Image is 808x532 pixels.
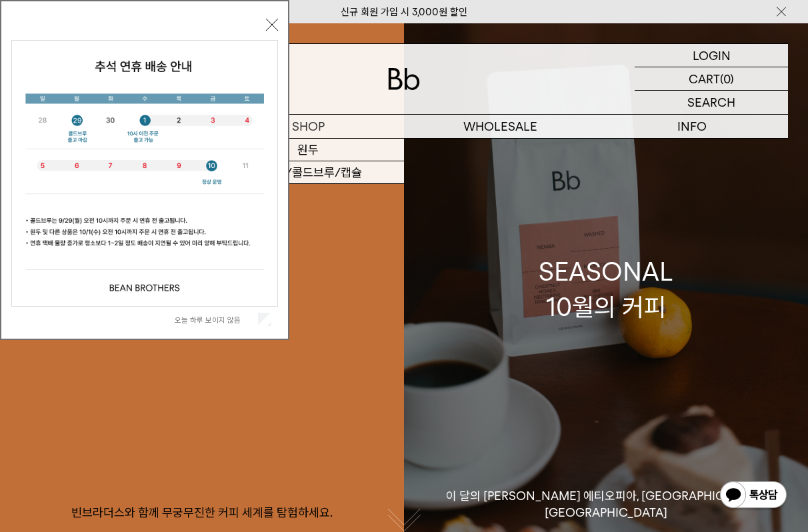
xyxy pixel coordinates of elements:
p: SEARCH [687,91,735,114]
p: 이 달의 [PERSON_NAME] 에티오피아, [GEOGRAPHIC_DATA], [GEOGRAPHIC_DATA] [404,488,808,521]
button: 닫기 [266,19,278,31]
p: LOGIN [693,44,731,67]
img: 5e4d662c6b1424087153c0055ceb1a13_140731.jpg [12,41,277,306]
a: SHOP [212,115,404,138]
a: 원두 [212,139,404,161]
p: WHOLESALE [404,115,596,138]
img: 로고 [388,68,420,90]
div: SEASONAL 10월의 커피 [539,254,673,325]
a: 선물세트 [212,184,404,207]
p: (0) [720,67,734,90]
label: 오늘 하루 보이지 않음 [175,315,255,325]
a: 신규 회원 가입 시 3,000원 할인 [341,6,467,18]
p: CART [689,67,720,90]
a: LOGIN [635,44,788,67]
img: 카카오톡 채널 1:1 채팅 버튼 [719,480,788,512]
p: INFO [596,115,788,138]
a: CART (0) [635,67,788,91]
a: 드립백/콜드브루/캡슐 [212,161,404,184]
